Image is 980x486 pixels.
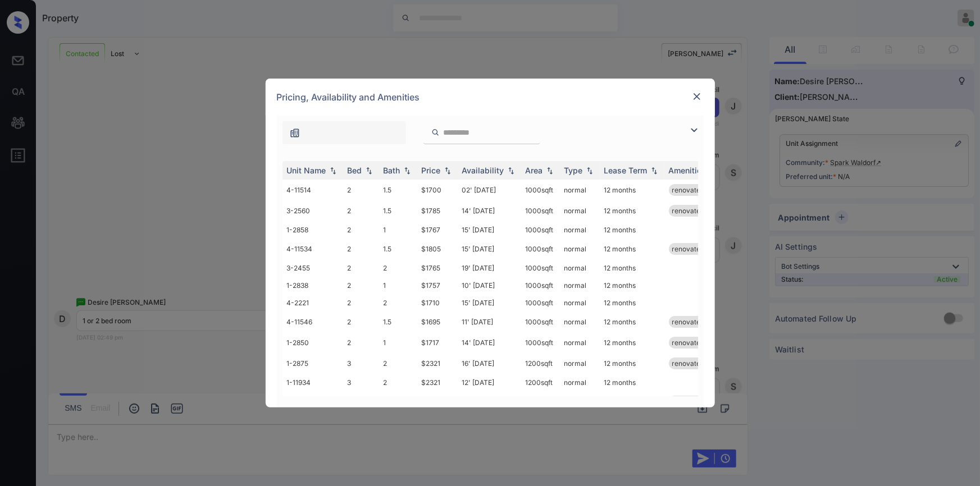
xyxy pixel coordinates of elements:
[266,79,715,116] div: Pricing, Availability and Amenities
[560,332,600,353] td: normal
[379,180,417,200] td: 1.5
[417,239,458,259] td: $1805
[379,259,417,277] td: 2
[282,391,343,412] td: 4-2225
[282,200,343,221] td: 3-2560
[417,277,458,294] td: $1757
[343,311,379,332] td: 2
[442,167,453,175] img: sorting
[600,294,664,311] td: 12 months
[363,167,375,175] img: sorting
[600,239,664,259] td: 12 months
[379,277,417,294] td: 1
[417,311,458,332] td: $1695
[544,167,555,175] img: sorting
[564,166,583,175] div: Type
[560,374,600,391] td: normal
[417,391,458,412] td: $1730
[343,200,379,221] td: 2
[343,277,379,294] td: 2
[458,294,521,311] td: 15' [DATE]
[521,353,560,374] td: 1200 sqft
[379,391,417,412] td: 1.5
[343,332,379,353] td: 2
[379,374,417,391] td: 2
[600,221,664,239] td: 12 months
[458,180,521,200] td: 02' [DATE]
[691,91,703,102] img: close
[379,353,417,374] td: 2
[282,353,343,374] td: 1-2875
[600,259,664,277] td: 12 months
[560,259,600,277] td: normal
[327,167,339,175] img: sorting
[458,332,521,353] td: 14' [DATE]
[402,167,413,175] img: sorting
[417,180,458,200] td: $1700
[343,353,379,374] td: 3
[560,311,600,332] td: normal
[458,391,521,412] td: 14' [DATE]
[417,374,458,391] td: $2321
[672,245,705,253] span: renovated
[600,391,664,412] td: 12 months
[282,332,343,353] td: 1-2850
[343,294,379,311] td: 2
[560,200,600,221] td: normal
[458,221,521,239] td: 15' [DATE]
[282,259,343,277] td: 3-2455
[458,277,521,294] td: 10' [DATE]
[600,277,664,294] td: 12 months
[343,180,379,200] td: 2
[600,180,664,200] td: 12 months
[282,239,343,259] td: 4-11534
[458,239,521,259] td: 15' [DATE]
[343,259,379,277] td: 2
[379,200,417,221] td: 1.5
[282,221,343,239] td: 1-2858
[521,332,560,353] td: 1000 sqft
[462,166,504,175] div: Availability
[521,374,560,391] td: 1200 sqft
[600,374,664,391] td: 12 months
[458,200,521,221] td: 14' [DATE]
[560,353,600,374] td: normal
[672,207,705,215] span: renovated
[521,311,560,332] td: 1000 sqft
[521,277,560,294] td: 1000 sqft
[343,391,379,412] td: 2
[505,167,517,175] img: sorting
[521,239,560,259] td: 1000 sqft
[600,353,664,374] td: 12 months
[379,294,417,311] td: 2
[672,359,705,368] span: renovated
[379,311,417,332] td: 1.5
[521,391,560,412] td: 1000 sqft
[417,259,458,277] td: $1765
[560,391,600,412] td: normal
[282,180,343,200] td: 4-11514
[431,127,440,137] img: icon-zuma
[282,374,343,391] td: 1-11934
[417,294,458,311] td: $1710
[687,123,701,137] img: icon-zuma
[417,200,458,221] td: $1785
[521,200,560,221] td: 1000 sqft
[600,332,664,353] td: 12 months
[417,332,458,353] td: $1717
[672,318,705,326] span: renovated
[287,166,326,175] div: Unit Name
[458,374,521,391] td: 12' [DATE]
[343,374,379,391] td: 3
[560,239,600,259] td: normal
[560,221,600,239] td: normal
[521,259,560,277] td: 1000 sqft
[600,200,664,221] td: 12 months
[526,166,543,175] div: Area
[282,311,343,332] td: 4-11546
[604,166,648,175] div: Lease Term
[458,259,521,277] td: 19' [DATE]
[282,294,343,311] td: 4-2221
[584,167,595,175] img: sorting
[343,239,379,259] td: 2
